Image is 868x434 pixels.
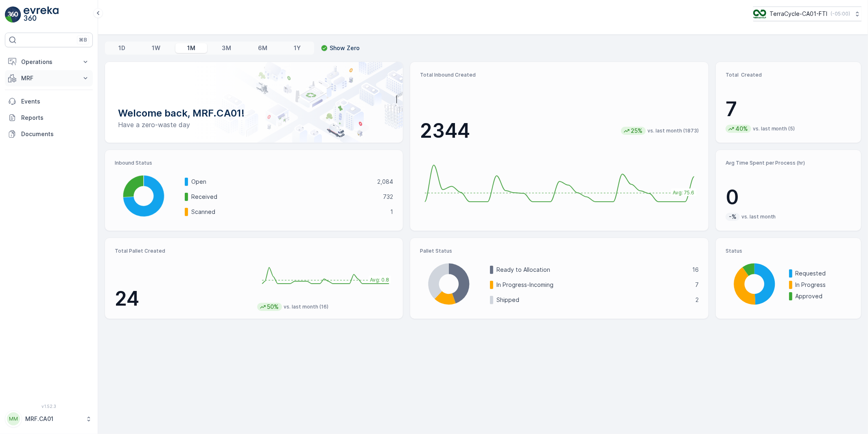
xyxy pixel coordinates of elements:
p: Documents [21,130,90,138]
p: ( -05:00 ) [831,11,850,17]
p: 3M [222,44,231,52]
p: 2344 [420,119,470,143]
p: -% [728,213,737,221]
p: vs. last month (5) [753,126,795,132]
p: In Progress-Incoming [496,281,689,289]
p: 50% [266,303,280,311]
p: Show Zero [330,44,360,52]
p: 40% [735,125,749,133]
button: Operations [5,54,93,70]
img: logo_light-DOdMpM7g.png [24,7,59,23]
p: 16 [692,266,699,274]
p: vs. last month [741,214,776,220]
p: Pallet Status [420,248,698,254]
p: 6M [258,44,267,52]
p: MRF [21,74,77,82]
p: MRF.CA01 [25,415,81,423]
p: 7 [726,97,851,121]
p: 732 [383,193,393,201]
p: Welcome back, MRF.CA01! [118,107,390,120]
a: Documents [5,126,93,142]
p: Status [726,248,851,254]
button: TerraCycle-CA01-FTI(-05:00) [753,7,861,21]
p: Inbound Status [115,160,393,166]
p: Total Inbound Created [420,72,698,78]
a: Events [5,93,93,110]
p: TerraCycle-CA01-FTI [770,10,827,18]
p: Avg Time Spent per Process (hr) [726,160,851,166]
div: MM [7,412,20,425]
p: 1Y [294,44,301,52]
img: TC_BVHiTW6.png [753,9,766,18]
p: 0 [726,185,851,209]
p: Received [191,193,378,201]
p: Events [21,97,90,106]
img: logo [5,7,21,23]
p: ⌘B [79,37,87,43]
p: 1M [187,44,195,52]
p: Scanned [191,208,385,216]
p: 1D [118,44,125,52]
p: Shipped [496,296,690,304]
p: Open [191,178,372,186]
p: vs. last month (16) [284,304,328,310]
p: Operations [21,58,77,66]
p: 1W [152,44,160,52]
p: 24 [115,286,251,311]
span: v 1.52.3 [5,404,93,409]
p: Have a zero-waste day [118,120,390,130]
p: vs. last month (1873) [647,128,699,134]
p: 2 [695,296,699,304]
p: Ready to Allocation [496,266,687,274]
p: Requested [796,269,851,278]
p: Total Created [726,72,851,78]
a: Reports [5,110,93,126]
button: MMMRF.CA01 [5,410,93,427]
p: 2,084 [377,178,393,186]
p: Total Pallet Created [115,248,251,254]
p: Reports [21,114,90,122]
button: MRF [5,70,93,86]
p: Approved [796,292,851,300]
p: In Progress [796,281,851,289]
p: 25% [630,127,643,135]
p: 1 [390,208,393,216]
p: 7 [695,281,699,289]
